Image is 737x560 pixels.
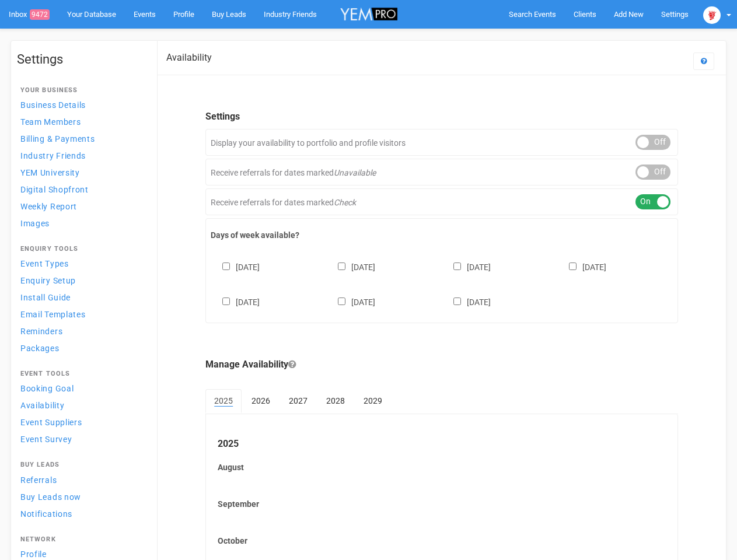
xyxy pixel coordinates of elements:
label: September [218,498,666,510]
input: [DATE] [222,297,230,305]
span: Packages [20,344,60,353]
a: 2025 [205,389,242,414]
span: 9472 [30,9,50,20]
label: [DATE] [442,295,491,308]
span: Event Survey [20,435,72,444]
span: Billing & Payments [20,134,95,143]
em: Check [334,198,356,207]
label: August [218,461,666,473]
legend: Settings [205,110,678,124]
input: [DATE] [222,262,230,270]
a: Event Suppliers [17,414,145,430]
input: [DATE] [569,262,577,270]
a: Availability [17,397,145,413]
a: Event Survey [17,431,145,447]
span: Notifications [20,509,72,519]
h1: Settings [17,52,145,66]
span: Event Types [20,259,69,268]
h4: Buy Leads [20,461,142,468]
img: open-uri20250107-2-1pbi2ie [703,6,721,24]
div: Receive referrals for dates marked [205,188,678,215]
a: Digital Shopfront [17,181,145,197]
input: [DATE] [453,297,461,305]
input: [DATE] [338,262,345,270]
span: Search Events [509,10,556,19]
a: Weekly Report [17,198,145,214]
span: Add New [614,10,644,19]
h4: Your Business [20,87,142,94]
div: Display your availability to portfolio and profile visitors [205,129,678,156]
label: [DATE] [557,260,606,273]
label: October [218,535,666,547]
h4: Network [20,536,142,543]
a: Business Details [17,97,145,113]
a: Notifications [17,506,145,521]
span: Reminders [20,327,62,336]
span: Weekly Report [20,202,77,211]
span: Enquiry Setup [20,276,76,285]
em: Unavailable [334,168,376,177]
a: Packages [17,340,145,356]
span: Business Details [20,100,86,110]
input: [DATE] [453,262,461,270]
a: Images [17,215,145,231]
span: Team Members [20,117,81,127]
label: Days of week available? [211,229,673,241]
label: [DATE] [442,260,491,273]
a: Reminders [17,323,145,339]
span: Install Guide [20,293,71,302]
input: [DATE] [338,297,345,305]
label: [DATE] [326,260,375,273]
span: Booking Goal [20,384,74,393]
a: Billing & Payments [17,131,145,146]
a: Team Members [17,114,145,129]
h4: Event Tools [20,370,142,377]
a: Buy Leads now [17,489,145,505]
a: 2029 [355,389,391,412]
div: Receive referrals for dates marked [205,159,678,185]
span: Images [20,219,50,228]
legend: 2025 [218,437,666,451]
label: [DATE] [326,295,375,308]
span: Email Templates [20,310,86,319]
span: YEM University [20,168,80,177]
span: Clients [574,10,596,19]
a: 2027 [280,389,316,412]
span: Digital Shopfront [20,185,89,194]
span: Availability [20,401,64,410]
label: [DATE] [211,260,260,273]
a: Event Types [17,256,145,271]
legend: Manage Availability [205,358,678,372]
a: Email Templates [17,306,145,322]
a: Install Guide [17,289,145,305]
span: Event Suppliers [20,418,82,427]
h4: Enquiry Tools [20,246,142,253]
h2: Availability [166,52,212,63]
a: Booking Goal [17,380,145,396]
label: [DATE] [211,295,260,308]
a: 2028 [317,389,354,412]
a: Enquiry Setup [17,272,145,288]
a: 2026 [243,389,279,412]
a: YEM University [17,164,145,180]
a: Referrals [17,472,145,488]
a: Industry Friends [17,148,145,163]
